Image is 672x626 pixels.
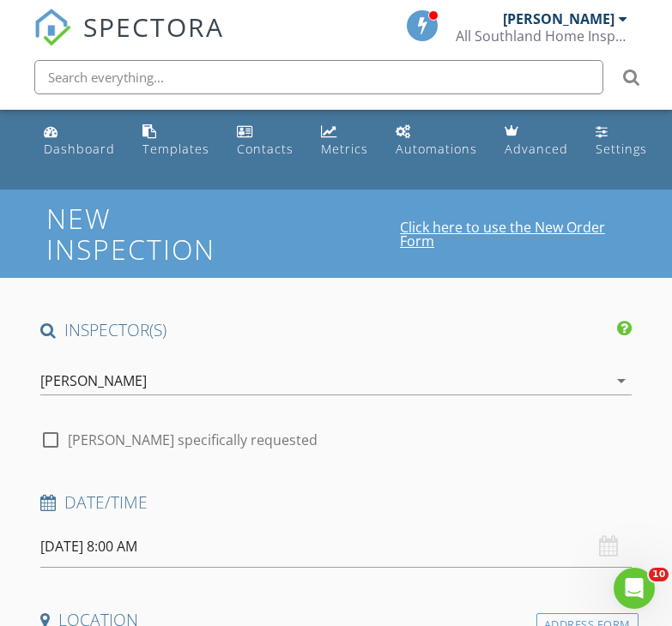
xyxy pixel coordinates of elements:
div: Metrics [321,141,368,157]
div: Templates [142,141,209,157]
div: Automations [396,141,477,157]
div: [PERSON_NAME] [40,373,147,388]
span: SPECTORA [83,9,224,45]
div: Settings [596,141,647,157]
i: arrow_drop_down [611,370,632,391]
a: Settings [589,117,654,166]
a: Contacts [230,117,300,166]
div: [PERSON_NAME] [503,10,614,27]
label: [PERSON_NAME] specifically requested [68,431,318,448]
div: Dashboard [44,141,115,157]
h4: INSPECTOR(S) [40,319,632,341]
a: Advanced [498,117,575,166]
span: 10 [649,568,669,581]
div: Advanced [505,141,568,157]
a: SPECTORA [33,23,224,59]
h1: New Inspection [46,203,400,263]
input: Select date [40,526,632,568]
img: The Best Home Inspection Software - Spectora [33,9,71,46]
a: Metrics [314,117,375,166]
iframe: Intercom live chat [614,568,655,609]
a: Templates [136,117,216,166]
a: Dashboard [37,117,122,166]
input: Search everything... [34,60,603,94]
a: Automations (Basic) [389,117,484,166]
div: Contacts [237,141,294,157]
h4: Date/Time [40,491,632,514]
a: Click here to use the New Order Form [400,220,626,248]
div: All Southland Home Inspection [456,27,627,45]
